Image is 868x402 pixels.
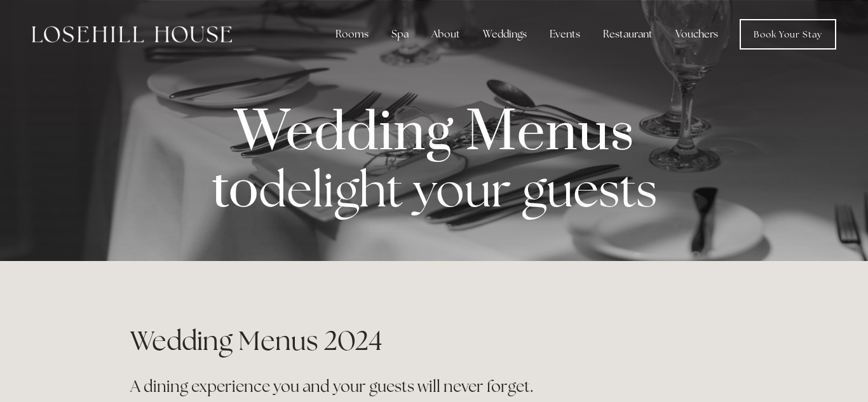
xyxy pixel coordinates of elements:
[740,19,836,50] a: Book Your Stay
[593,22,663,47] div: Restaurant
[130,322,738,359] h1: Wedding Menus 2024
[473,22,537,47] div: Weddings
[259,158,657,220] strong: delight your guests
[421,22,470,47] div: About
[32,26,232,43] img: Losehill House
[539,22,590,47] div: Events
[130,375,738,398] h2: A dining experience you and your guests will never forget.
[151,108,717,221] p: Wedding Menus to
[325,22,379,47] div: Rooms
[665,22,728,47] a: Vouchers
[381,22,419,47] div: Spa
